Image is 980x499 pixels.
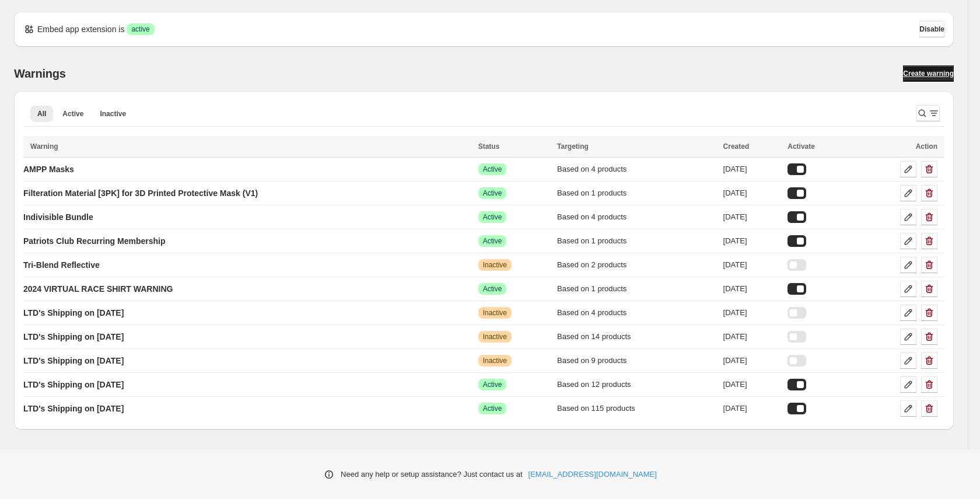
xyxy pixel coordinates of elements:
[557,259,716,271] div: Based on 2 products
[131,25,149,34] span: active
[23,403,124,414] p: LTD's Shipping on [DATE]
[723,235,781,247] div: [DATE]
[62,109,83,118] span: Active
[23,232,165,250] a: Patriots Club Recurring Membership
[100,109,126,118] span: Inactive
[23,379,124,390] p: LTD's Shipping on [DATE]
[903,65,954,82] a: Create warning
[23,303,124,322] a: LTD's Shipping on [DATE]
[557,187,716,199] div: Based on 1 products
[483,332,507,341] span: Inactive
[919,21,944,37] button: Disable
[723,355,781,367] div: [DATE]
[23,375,124,394] a: LTD's Shipping on [DATE]
[723,163,781,175] div: [DATE]
[557,403,716,414] div: Based on 115 products
[23,184,258,203] a: Filteration Material [3PK] for 3D Printed Protective Mask (V1)
[483,212,502,222] span: Active
[723,403,781,414] div: [DATE]
[723,187,781,199] div: [DATE]
[37,109,46,118] span: All
[37,23,124,35] p: Embed app extension is
[30,142,58,151] span: Warning
[557,331,716,343] div: Based on 14 products
[478,142,500,151] span: Status
[557,307,716,319] div: Based on 4 products
[23,327,124,346] a: LTD's Shipping on [DATE]
[919,25,944,34] span: Disable
[723,307,781,319] div: [DATE]
[483,189,502,198] span: Active
[916,105,940,121] button: Search and filter results
[723,142,750,151] span: Created
[723,331,781,343] div: [DATE]
[23,235,165,247] p: Patriots Club Recurring Membership
[23,399,124,418] a: LTD's Shipping on [DATE]
[723,211,781,223] div: [DATE]
[483,404,502,413] span: Active
[903,69,954,78] span: Create warning
[23,280,173,298] a: 2024 VIRTUAL RACE SHIRT WARNING
[23,259,100,271] p: Tri-Blend Reflective
[483,380,502,389] span: Active
[557,235,716,247] div: Based on 1 products
[557,355,716,367] div: Based on 9 products
[23,160,74,179] a: AMPP Masks
[23,187,258,199] p: Filteration Material [3PK] for 3D Printed Protective Mask (V1)
[557,379,716,390] div: Based on 12 products
[483,308,507,317] span: Inactive
[14,67,66,81] h2: Warnings
[916,142,937,151] span: Action
[483,356,507,365] span: Inactive
[483,165,502,174] span: Active
[557,283,716,295] div: Based on 1 products
[483,260,507,270] span: Inactive
[23,351,124,370] a: LTD's Shipping on [DATE]
[557,211,716,223] div: Based on 4 products
[23,307,124,319] p: LTD's Shipping on [DATE]
[23,163,74,175] p: AMPP Masks
[483,236,502,246] span: Active
[23,331,124,343] p: LTD's Shipping on [DATE]
[723,283,781,295] div: [DATE]
[23,211,93,223] p: Indivisible Bundle
[23,208,93,226] a: Indivisible Bundle
[23,283,173,295] p: 2024 VIRTUAL RACE SHIRT WARNING
[23,256,100,274] a: Tri-Blend Reflective
[528,469,657,480] a: [EMAIL_ADDRESS][DOMAIN_NAME]
[787,142,815,151] span: Activate
[557,142,589,151] span: Targeting
[23,355,124,367] p: LTD's Shipping on [DATE]
[723,259,781,271] div: [DATE]
[557,163,716,175] div: Based on 4 products
[723,379,781,390] div: [DATE]
[483,284,502,294] span: Active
